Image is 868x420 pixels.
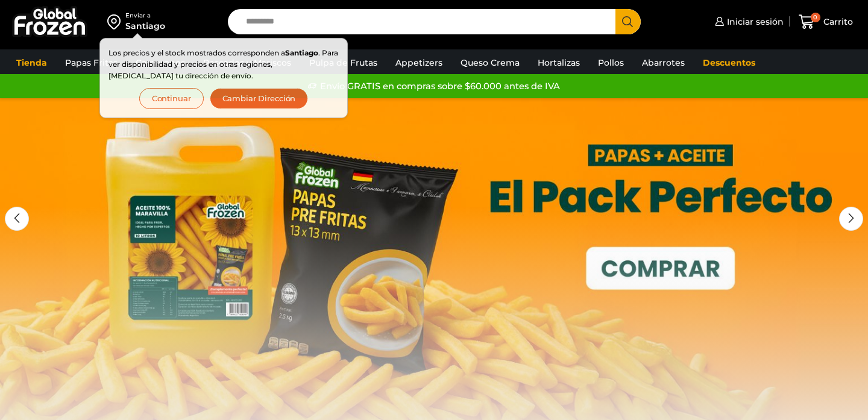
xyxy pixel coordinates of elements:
button: Cambiar Dirección [210,88,309,109]
a: Appetizers [389,51,448,74]
button: Search button [615,9,641,34]
span: Iniciar sesión [724,16,784,28]
a: Hortalizas [532,51,586,74]
a: Pollos [592,51,630,74]
a: Queso Crema [454,51,526,74]
p: Los precios y el stock mostrados corresponden a . Para ver disponibilidad y precios en otras regi... [108,47,339,82]
a: 0 Carrito [796,8,856,36]
a: Descuentos [697,51,761,74]
a: Papas Fritas [59,51,124,74]
div: Enviar a [125,11,165,20]
span: Carrito [820,16,853,28]
button: Continuar [139,88,204,109]
span: 0 [811,13,820,22]
img: address-field-icon.svg [107,11,125,32]
strong: Santiago [285,48,318,57]
a: Abarrotes [636,51,691,74]
a: Iniciar sesión [712,10,784,34]
div: Santiago [125,20,165,32]
a: Tienda [10,51,53,74]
